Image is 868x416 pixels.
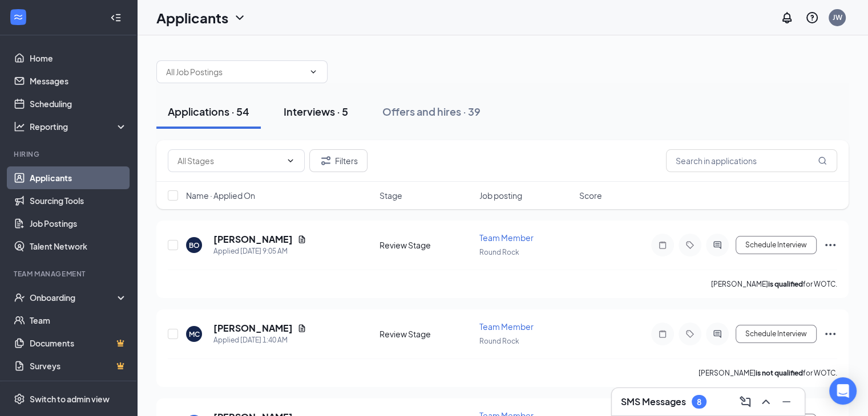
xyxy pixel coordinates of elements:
span: Name · Applied On [186,190,255,201]
svg: Filter [319,154,333,168]
h5: [PERSON_NAME] [213,322,293,335]
svg: ChevronDown [309,67,318,76]
svg: Ellipses [823,238,837,252]
div: MC [189,329,200,339]
svg: Document [297,235,306,244]
button: Filter Filters [309,149,368,172]
svg: ChevronUp [759,395,773,409]
div: Team Management [14,269,125,279]
svg: Settings [14,393,25,405]
svg: Ellipses [823,327,837,341]
svg: Collapse [110,12,122,23]
button: Minimize [777,393,796,411]
div: Offers and hires · 39 [382,104,481,119]
span: Team Member [479,233,534,243]
span: Job posting [479,190,522,201]
a: Home [30,47,127,70]
a: Job Postings [30,212,127,235]
svg: Minimize [780,395,793,409]
svg: ChevronDown [286,156,295,165]
a: Talent Network [30,235,127,258]
button: ChevronUp [757,393,775,411]
svg: Analysis [14,121,25,132]
svg: UserCheck [14,292,25,303]
p: [PERSON_NAME] for WOTC. [711,279,837,289]
svg: Note [656,240,669,250]
div: Switch to admin view [30,393,110,405]
svg: ActiveChat [710,240,724,250]
div: Applied [DATE] 9:05 AM [213,246,306,257]
a: Messages [30,70,127,92]
div: JW [833,13,842,22]
svg: Document [297,324,306,333]
a: Scheduling [30,92,127,115]
input: All Stages [177,154,281,167]
div: Review Stage [380,328,473,340]
a: Applicants [30,166,127,189]
span: Score [579,190,602,201]
h5: [PERSON_NAME] [213,233,293,246]
b: is qualified [768,280,803,288]
input: All Job Postings [166,66,304,78]
p: [PERSON_NAME] for WOTC. [699,368,837,378]
svg: WorkstreamLogo [13,11,24,23]
h3: SMS Messages [621,395,686,408]
svg: Tag [683,329,697,338]
svg: Note [656,329,669,338]
h1: Applicants [156,8,228,27]
a: SurveysCrown [30,354,127,377]
svg: ComposeMessage [738,395,752,409]
div: Onboarding [30,292,118,303]
span: Stage [380,190,402,201]
div: Applied [DATE] 1:40 AM [213,335,306,346]
svg: QuestionInfo [805,11,819,25]
span: Team Member [479,321,534,332]
div: Review Stage [380,239,473,251]
div: Reporting [30,121,128,132]
b: is not qualified [756,369,803,377]
div: Hiring [14,149,125,159]
button: Schedule Interview [736,325,817,343]
a: Sourcing Tools [30,189,127,212]
div: Interviews · 5 [284,104,348,119]
span: Round Rock [479,248,519,256]
a: DocumentsCrown [30,332,127,354]
svg: ActiveChat [710,329,724,338]
a: Team [30,309,127,332]
div: Open Intercom Messenger [829,377,857,405]
svg: MagnifyingGlass [818,156,827,165]
svg: Tag [683,240,697,250]
button: ComposeMessage [736,393,754,411]
svg: ChevronDown [233,11,247,25]
button: Schedule Interview [736,236,817,254]
div: Applications · 54 [168,104,249,119]
span: Round Rock [479,337,519,345]
div: 8 [697,397,701,407]
input: Search in applications [666,149,837,172]
svg: Notifications [780,11,794,25]
div: BO [189,240,200,250]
